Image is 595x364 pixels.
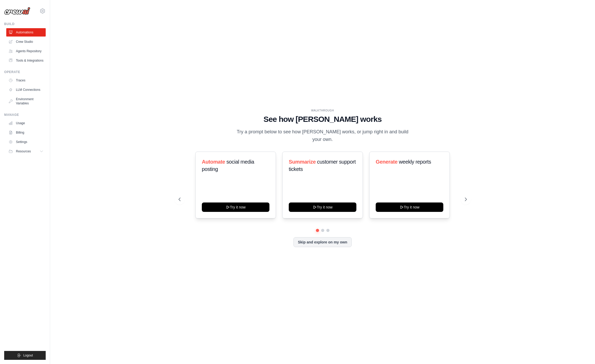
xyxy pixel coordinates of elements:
[6,76,46,85] a: Traces
[6,147,46,156] button: Resources
[6,28,46,37] a: Automations
[16,149,31,153] span: Resources
[4,7,30,15] img: Logo
[4,351,46,360] button: Logout
[202,159,225,165] span: Automate
[202,159,254,172] span: social media posting
[6,56,46,65] a: Tools & Integrations
[179,109,467,112] div: WALKTHROUGH
[6,86,46,94] a: LLM Connections
[23,353,33,357] span: Logout
[4,22,46,26] div: Build
[399,159,431,165] span: weekly reports
[289,159,356,172] span: customer support tickets
[4,70,46,74] div: Operate
[235,128,410,144] p: Try a prompt below to see how [PERSON_NAME] works, or jump right in and build your own.
[4,113,46,117] div: Manage
[202,202,269,212] button: Try it now
[289,159,316,165] span: Summarize
[289,202,356,212] button: Try it now
[6,95,46,108] a: Environment Variables
[6,47,46,55] a: Agents Repository
[6,128,46,137] a: Billing
[179,115,467,124] h1: See how [PERSON_NAME] works
[376,202,443,212] button: Try it now
[6,119,46,127] a: Usage
[6,38,46,46] a: Crew Studio
[6,138,46,146] a: Settings
[376,159,398,165] span: Generate
[293,237,352,247] button: Skip and explore on my own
